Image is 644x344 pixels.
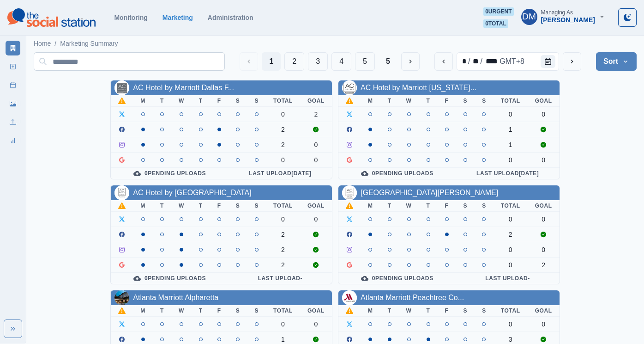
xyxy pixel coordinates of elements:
div: Darwin Manalo [522,6,536,28]
span: / [54,39,56,49]
th: Total [494,200,528,212]
button: previous [434,52,453,71]
a: New Post [6,59,20,74]
th: T [153,95,171,107]
th: Goal [300,305,332,317]
th: W [171,305,192,317]
div: 2 [273,231,293,238]
th: W [399,305,419,317]
a: Administration [208,14,253,21]
div: 0 [535,111,552,118]
th: F [210,200,229,212]
img: 105729671590131 [114,185,129,200]
button: Calendar [541,55,555,68]
th: S [475,305,494,317]
th: S [229,95,247,107]
img: 695818547225983 [342,80,357,95]
div: 0 Pending Uploads [118,275,221,282]
div: 0 [501,215,520,223]
th: T [192,95,210,107]
th: W [171,95,192,107]
div: Managing As [541,9,573,16]
div: Last Upload [DATE] [463,170,552,177]
a: Monitoring [114,14,147,21]
th: F [210,305,229,317]
th: T [192,305,210,317]
div: 0 [307,215,325,223]
th: Goal [300,200,332,212]
th: M [361,95,380,107]
a: Media Library [6,96,20,111]
a: Marketing Summary [6,41,20,55]
button: next [563,52,581,71]
div: 0 [273,215,293,223]
a: AC Hotel by Marriott [US_STATE]... [361,84,476,92]
div: 0 [535,246,552,253]
div: 0 [501,261,520,269]
th: T [153,200,171,212]
div: 0 [273,111,293,118]
div: [PERSON_NAME] [541,16,595,24]
a: Atlanta Marriott Alpharetta [133,294,218,301]
div: month [459,56,467,64]
th: S [475,95,494,107]
div: 0 [535,215,552,223]
button: Sort [596,52,637,71]
th: M [133,305,153,317]
div: 2 [535,261,552,269]
div: 0 [535,320,552,328]
button: Expand [4,319,22,338]
div: year [483,56,499,64]
th: W [399,200,419,212]
th: Goal [528,200,560,212]
div: Date [459,56,525,67]
th: S [247,200,266,212]
th: S [229,200,247,212]
div: 1 [501,126,520,133]
th: Total [494,95,528,107]
th: F [438,95,456,107]
img: 1696141550641320 [342,185,357,200]
div: 2 [501,231,520,238]
th: M [133,95,153,107]
a: Marketing [163,14,193,21]
th: T [380,305,399,317]
div: 2 [273,126,293,133]
div: / [480,56,483,67]
div: Last Upload - [463,275,552,282]
div: 0 Pending Uploads [346,170,449,177]
th: S [247,95,266,107]
a: [GEOGRAPHIC_DATA][PERSON_NAME] [361,189,498,197]
a: Review Summary [6,133,20,148]
button: Toggle Mode [618,8,637,27]
div: 0 [307,156,325,164]
a: Marketing Summary [60,39,118,49]
th: Total [266,95,300,107]
th: W [171,200,192,212]
th: T [380,200,399,212]
div: Last Upload [DATE] [236,170,325,177]
th: F [438,305,456,317]
th: T [380,95,399,107]
button: Page 3 [308,52,328,71]
img: logoTextSVG.62801f218bc96a9b266caa72a09eb111.svg [7,8,96,27]
th: Total [266,200,300,212]
th: S [247,305,266,317]
div: 0 [501,320,520,328]
div: 2 [273,141,293,148]
div: 0 [307,141,325,148]
div: Last Upload - [236,275,325,282]
div: time zone [499,56,525,67]
th: S [456,200,475,212]
th: Goal [528,305,560,317]
th: M [361,305,380,317]
a: AC Hotel by Marriott Dallas F... [133,84,234,92]
th: W [399,95,419,107]
a: Post Schedule [6,78,20,92]
div: 0 [501,111,520,118]
a: Uploads [6,115,20,129]
button: Page 2 [284,52,304,71]
th: S [456,305,475,317]
th: Goal [528,95,560,107]
th: M [361,200,380,212]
